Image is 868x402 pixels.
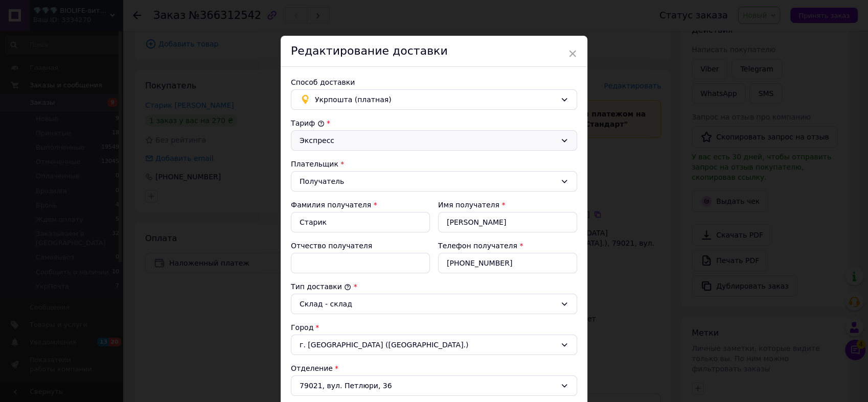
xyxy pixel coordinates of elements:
[291,363,577,373] div: Отделение
[291,77,577,87] div: Способ доставки
[300,135,556,146] div: Экспресс
[291,242,372,250] label: Отчество получателя
[281,36,587,67] div: Редактирование доставки
[438,201,499,209] label: Имя получателя
[291,335,577,355] div: г. [GEOGRAPHIC_DATA] ([GEOGRAPHIC_DATA].)
[438,253,577,273] input: +380
[438,242,517,250] label: Телефон получателя
[291,322,577,333] div: Город
[568,45,577,62] span: ×
[315,94,556,105] span: Укрпошта (платная)
[291,201,371,209] label: Фамилия получателя
[291,118,577,128] div: Тариф
[291,281,577,292] div: Тип доставки
[291,159,577,169] div: Плательщик
[300,176,556,187] div: Получатель
[291,375,577,396] div: 79021, вул. Петлюри, 36
[300,298,556,310] div: Склад - склад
